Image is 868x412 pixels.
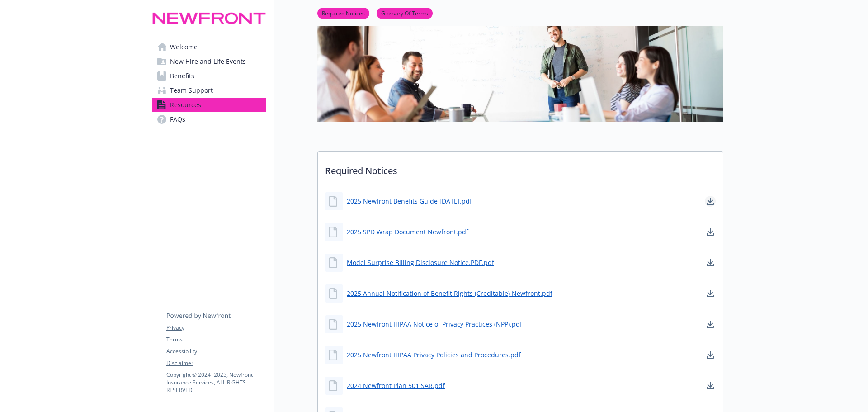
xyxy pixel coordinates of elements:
a: download document [705,350,716,360]
span: Resources [170,98,201,112]
a: 2025 Newfront Benefits Guide [DATE].pdf [347,196,472,206]
span: FAQs [170,112,185,127]
a: Terms [166,336,266,344]
p: Required Notices [318,152,723,185]
a: download document [705,288,716,299]
a: download document [705,380,716,391]
a: 2025 SPD Wrap Document Newfront.pdf [347,227,468,237]
a: download document [705,227,716,237]
span: Team Support [170,83,213,98]
a: 2025 Annual Notification of Benefit Rights (Creditable) Newfront.pdf [347,289,552,298]
a: FAQs [152,112,266,127]
a: 2025 Newfront HIPAA Notice of Privacy Practices (NPP).pdf [347,319,522,329]
a: download document [705,319,716,330]
a: download document [705,196,716,207]
a: New Hire and Life Events [152,54,266,69]
a: Welcome [152,40,266,54]
a: download document [705,257,716,268]
a: Required Notices [317,9,369,17]
a: Benefits [152,69,266,83]
span: Welcome [170,40,198,54]
a: Resources [152,98,266,112]
p: Copyright © 2024 - 2025 , Newfront Insurance Services, ALL RIGHTS RESERVED [166,371,266,394]
a: Model Surprise Billing Disclosure Notice.PDF.pdf [347,258,494,267]
a: Glossary Of Terms [377,9,433,17]
a: Disclaimer [166,359,266,367]
a: Privacy [166,324,266,332]
a: Team Support [152,83,266,98]
span: Benefits [170,69,194,83]
a: 2025 Newfront HIPAA Privacy Policies and Procedures.pdf [347,350,521,360]
span: New Hire and Life Events [170,54,246,69]
a: Accessibility [166,347,266,355]
a: 2024 Newfront Plan 501 SAR.pdf [347,381,445,390]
